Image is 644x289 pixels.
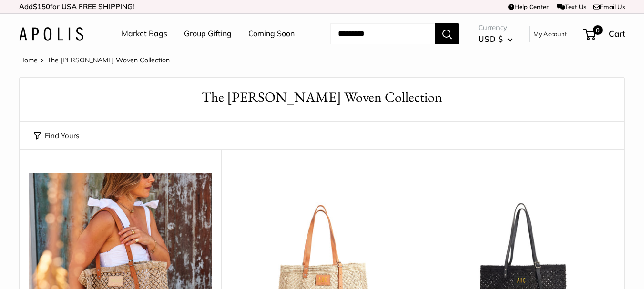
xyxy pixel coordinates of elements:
a: Coming Soon [248,27,295,41]
a: Help Center [508,3,549,10]
button: Find Yours [34,129,79,142]
input: Search... [330,23,435,44]
h1: The [PERSON_NAME] Woven Collection [34,87,610,108]
img: Apolis [19,27,83,41]
a: Market Bags [122,27,167,41]
a: Group Gifting [184,27,232,41]
span: The [PERSON_NAME] Woven Collection [47,56,170,64]
span: Currency [478,21,513,34]
a: Text Us [557,3,586,10]
a: 0 Cart [584,26,625,41]
a: My Account [533,28,567,40]
span: $150 [33,2,50,11]
span: 0 [593,25,603,35]
a: Email Us [593,3,625,10]
button: USD $ [478,31,513,47]
a: Home [19,56,38,64]
nav: Breadcrumb [19,54,170,66]
button: Search [435,23,459,44]
span: USD $ [478,34,503,44]
span: Cart [609,29,625,39]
